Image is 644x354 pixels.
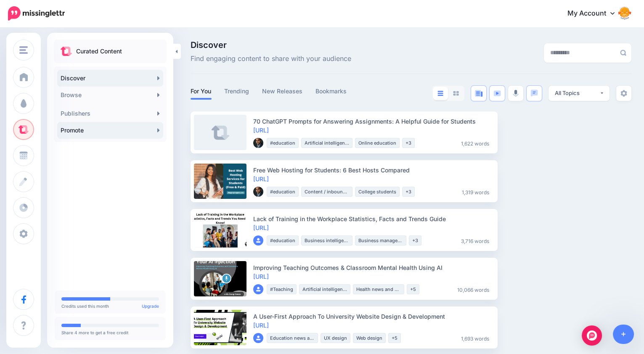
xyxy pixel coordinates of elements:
a: For You [191,86,212,96]
img: 8H70T1G7C1OSJSWIP4LMURR0GZ02FKMZ_thumb.png [253,187,263,197]
a: Browse [57,87,163,103]
li: Web design [353,333,386,343]
li: Health news and general info [353,284,404,294]
img: article-blue.png [475,90,482,97]
div: Open Intercom Messenger [582,325,602,346]
div: 70 ChatGPT Prompts for Answering Assignments: A Helpful Guide for Students [253,117,493,126]
a: [URL] [253,273,269,280]
li: Content / inbound marketing [301,187,352,197]
li: +3 [402,187,415,197]
span: Discover [191,41,351,49]
li: Education news and general info [267,333,318,343]
li: Business management [355,235,406,246]
img: user_default_image.png [253,284,263,294]
img: chat-square-blue.png [530,90,538,97]
img: user_default_image.png [253,235,263,246]
a: Bookmarks [315,86,347,96]
li: 1,693 words [458,333,493,343]
li: Artificial intelligence [301,138,352,148]
button: All Topics [549,86,610,101]
span: Find engaging content to share with your audience [191,53,351,64]
a: My Account [559,3,631,24]
li: +5 [407,284,419,294]
p: Curated Content [76,46,122,56]
img: menu.png [19,46,28,54]
div: Lack of Training in the Workplace Statistics, Facts and Trends Guide [253,214,493,223]
li: #education [267,235,299,246]
img: grid-grey.png [453,91,459,96]
li: #education [267,187,299,197]
li: 1,319 words [458,187,493,197]
img: user_default_image.png [253,333,263,343]
img: search-grey-6.png [620,50,626,56]
li: 3,716 words [458,235,493,246]
div: Free Web Hosting for Students: 6 Best Hosts Compared [253,166,493,174]
a: [URL] [253,322,269,329]
img: list-blue.png [437,91,443,96]
img: settings-grey.png [620,90,627,97]
a: Publishers [57,105,163,122]
li: 10,066 words [454,284,493,294]
li: 1,622 words [458,138,493,148]
div: A User-First Approach To University Website Design & Development [253,312,493,321]
li: Business intelligence [301,235,352,246]
li: +5 [388,333,401,343]
img: video-blue.png [493,90,501,96]
div: Improving Teaching Outcomes & Classroom Mental Health Using AI [253,263,493,272]
a: New Releases [262,86,303,96]
li: Online education [355,138,400,148]
a: Trending [224,86,249,96]
li: Artificial intelligence [299,284,350,294]
img: 8H70T1G7C1OSJSWIP4LMURR0GZ02FKMZ_thumb.png [253,138,263,148]
li: College students [355,187,400,197]
a: Promote [57,122,163,139]
a: [URL] [253,224,269,231]
a: [URL] [253,175,269,182]
a: Discover [57,70,163,87]
a: [URL] [253,127,269,134]
li: +3 [409,235,421,246]
li: #Teaching [267,284,297,294]
img: curate.png [61,47,72,56]
li: +3 [402,138,415,148]
li: #education [267,138,299,148]
div: All Topics [555,89,599,97]
img: microphone-grey.png [513,90,519,97]
img: Missinglettr [8,6,65,21]
li: UX design [321,333,350,343]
